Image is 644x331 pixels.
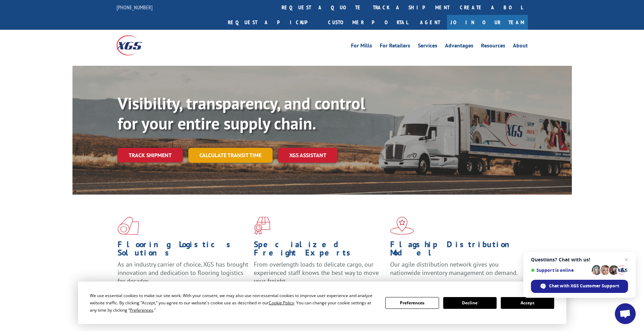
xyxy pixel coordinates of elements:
[531,268,589,273] span: Support is online
[481,43,505,51] a: Resources
[501,297,554,309] button: Accept
[549,283,619,289] span: Chat with XGS Customer Support
[254,240,385,260] h1: Specialized Freight Experts
[118,148,183,162] a: Track shipment
[443,297,497,309] button: Decline
[118,240,249,260] h1: Flooring Logistics Solutions
[513,43,528,51] a: About
[188,148,273,163] a: Calculate transit time
[118,92,365,134] b: Visibility, transparency, and control for your entire supply chain.
[413,15,447,30] a: Agent
[254,217,270,235] img: xgs-icon-focused-on-flooring-red
[531,257,628,262] span: Questions? Chat with us!
[390,240,521,260] h1: Flagship Distribution Model
[90,292,377,314] div: We use essential cookies to make our site work. With your consent, we may also use non-essential ...
[418,43,437,51] a: Services
[447,15,528,30] a: Join Our Team
[118,217,139,235] img: xgs-icon-total-supply-chain-intelligence-red
[390,217,414,235] img: xgs-icon-flagship-distribution-model-red
[78,281,566,324] div: Cookie Consent Prompt
[615,303,636,324] div: Open chat
[254,260,385,291] p: From overlength loads to delicate cargo, our experienced staff knows the best way to move your fr...
[622,256,630,264] span: Close chat
[130,307,153,313] span: Preferences
[390,260,518,277] span: Our agile distribution network gives you nationwide inventory management on demand.
[269,300,294,306] span: Cookie Policy
[117,4,153,11] a: [PHONE_NUMBER]
[445,43,473,51] a: Advantages
[323,15,413,30] a: Customer Portal
[223,15,323,30] a: Request a pickup
[278,148,337,163] a: XGS ASSISTANT
[118,260,248,285] span: As an industry carrier of choice, XGS has brought innovation and dedication to flooring logistics...
[351,43,372,51] a: For Mills
[531,280,628,293] div: Chat with XGS Customer Support
[385,297,439,309] button: Preferences
[380,43,410,51] a: For Retailers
